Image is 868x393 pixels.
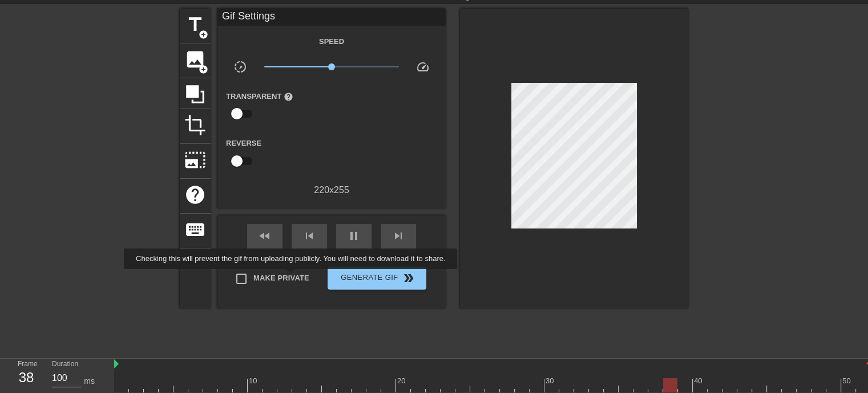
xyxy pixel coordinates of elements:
[199,65,208,74] span: add_circle
[284,92,293,102] span: help
[226,91,293,102] label: Transparent
[253,272,309,284] span: Make Private
[416,60,430,74] span: speed
[217,9,446,26] div: Gif Settings
[302,229,316,243] span: skip_previous
[9,359,43,392] div: Frame
[184,149,206,171] span: photo_size_select_large
[397,375,407,387] div: 20
[184,184,206,206] span: help
[217,183,446,197] div: 220 x 255
[546,375,556,387] div: 30
[184,14,206,35] span: title
[52,361,78,368] label: Duration
[184,114,206,136] span: crop
[18,367,35,388] div: 38
[184,49,206,70] span: image
[332,271,422,285] span: Generate Gif
[347,229,361,243] span: pause
[694,375,704,387] div: 40
[328,267,426,290] button: Generate Gif
[249,375,259,387] div: 10
[391,229,405,243] span: skip_next
[184,219,206,240] span: keyboard
[233,60,247,74] span: slow_motion_video
[226,138,261,149] label: Reverse
[199,30,208,39] span: add_circle
[258,229,272,243] span: fast_rewind
[402,271,415,285] span: double_arrow
[842,375,853,387] div: 50
[319,36,344,47] label: Speed
[84,375,95,387] div: ms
